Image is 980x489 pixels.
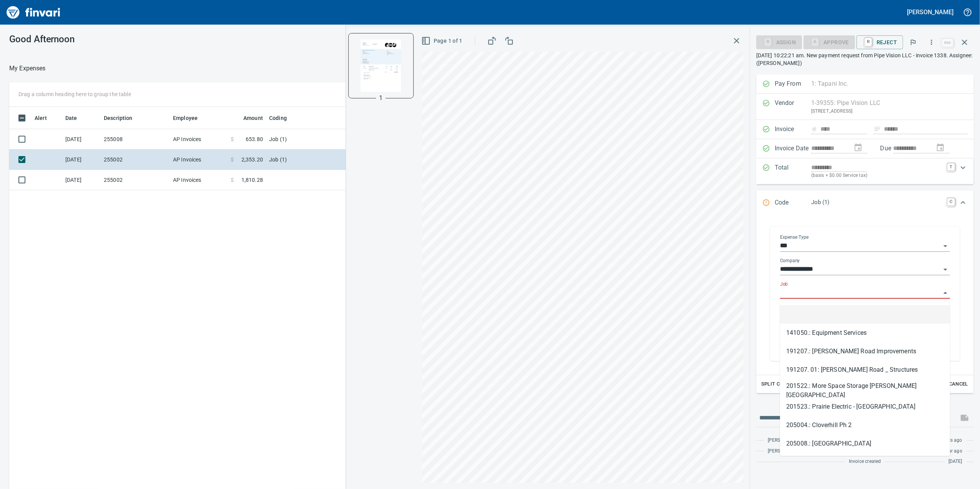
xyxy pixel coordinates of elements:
[756,38,802,45] div: Assign
[940,264,951,275] button: Open
[173,113,208,123] span: Employee
[780,342,950,361] li: 191207.: [PERSON_NAME] Road Improvements
[942,38,953,47] a: esc
[780,416,950,434] li: 205004.: Cloverhill Ph 2
[811,198,943,207] p: Job (1)
[923,34,940,51] button: More
[804,38,855,45] div: Job required
[780,453,950,471] li: 205505.: Butter Creek Water Development
[101,150,170,170] td: 255002
[905,34,922,51] button: Flag
[780,258,800,263] label: Company
[233,113,263,123] span: Amount
[947,198,955,206] a: C
[101,170,170,190] td: 255002
[379,93,383,103] p: 1
[65,113,77,123] span: Date
[780,324,950,342] li: 141050.: Equipment Services
[231,135,234,143] span: $
[231,176,234,184] span: $
[18,90,131,98] p: Drag a column heading here to group the table
[780,361,950,379] li: 191207. 01: [PERSON_NAME] Road _ Structures
[65,113,87,123] span: Date
[756,216,974,393] div: Expand
[768,437,804,444] span: [PERSON_NAME]
[62,170,101,190] td: [DATE]
[811,172,943,180] p: (basis + $0.00 Service tax)
[849,458,881,466] span: Invoice created
[863,36,897,49] span: Reject
[768,447,804,455] span: [PERSON_NAME]
[947,163,955,171] a: T
[940,241,951,251] button: Open
[266,129,458,150] td: Job (1)
[948,380,969,389] span: Cancel
[104,113,143,123] span: Description
[35,113,47,123] span: Alert
[241,176,263,184] span: 1,810.28
[170,129,228,150] td: AP Invoices
[246,135,263,143] span: 653.80
[269,113,297,123] span: Coding
[62,129,101,150] td: [DATE]
[423,36,463,46] span: Page 1 of 1
[955,409,974,427] span: This records your message into the invoice and notifies anyone mentioned
[775,163,811,180] p: Total
[420,34,466,48] button: Page 1 of 1
[104,113,133,123] span: Description
[865,38,872,46] a: R
[35,113,57,123] span: Alert
[775,198,811,208] p: Code
[5,3,62,22] img: Finvari
[940,33,974,52] span: Close invoice
[355,40,407,92] img: Page 1
[9,64,46,73] nav: breadcrumb
[940,288,951,298] button: Close
[780,282,788,286] label: Job
[243,113,263,123] span: Amount
[780,434,950,453] li: 205008.: [GEOGRAPHIC_DATA]
[946,378,971,390] button: Cancel
[857,35,903,49] button: RReject
[907,8,953,16] h5: [PERSON_NAME]
[269,113,287,123] span: Coding
[101,129,170,150] td: 255008
[948,458,962,466] span: [DATE]
[241,156,263,163] span: 2,353.20
[780,235,809,240] label: Expense Type
[756,190,974,216] div: Expand
[266,150,458,170] td: Job (1)
[62,150,101,170] td: [DATE]
[780,379,950,398] li: 201522.: More Space Storage [PERSON_NAME][GEOGRAPHIC_DATA]
[173,113,198,123] span: Employee
[756,158,974,184] div: Expand
[780,398,950,416] li: 201523.: Prairie Electric - [GEOGRAPHIC_DATA]
[759,378,792,390] button: Split Code
[905,6,955,18] button: [PERSON_NAME]
[170,170,228,190] td: AP Invoices
[231,156,234,163] span: $
[761,380,790,389] span: Split Code
[756,52,974,67] p: [DATE] 10:22:21 am. New payment request from Pipe Vision LLC - invoice 1338. Assignee: ([PERSON_N...
[170,150,228,170] td: AP Invoices
[9,64,46,73] p: My Expenses
[9,34,253,45] h3: Good Afternoon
